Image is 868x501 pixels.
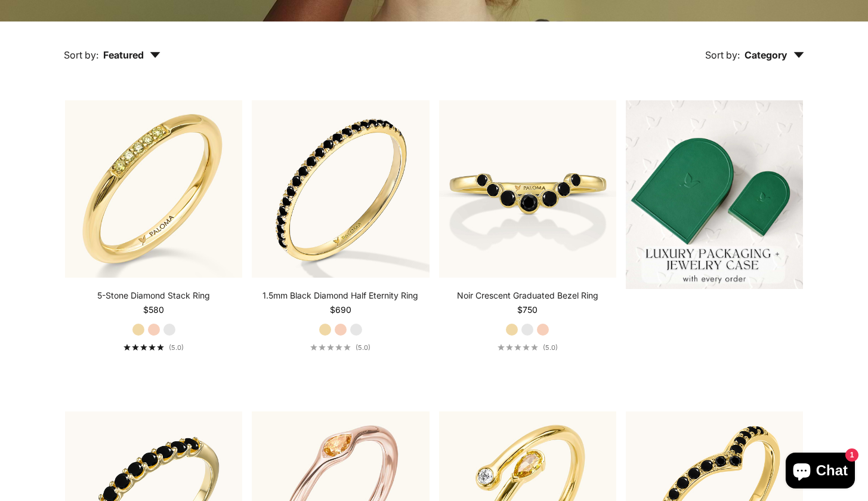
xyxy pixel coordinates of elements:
div: 5.0 out of 5.0 stars [123,344,164,351]
div: 5.0 out of 5.0 stars [498,344,538,351]
span: Sort by: [64,49,98,61]
span: (5.0) [356,343,370,352]
img: #YellowGold [252,100,429,278]
a: 1.5mm Black Diamond Half Eternity Ring [262,290,418,302]
a: Noir Crescent Graduated Bezel Ring [457,290,598,302]
span: Featured [103,49,160,61]
a: 5.0 out of 5.0 stars(5.0) [123,343,184,352]
span: Sort by: [705,49,740,61]
img: #YellowGold [65,100,242,278]
a: #YellowGold #RoseGold #WhiteGold [65,100,242,278]
img: 1_efe35f54-c1b6-4cae-852f-b2bb124dc37f.png [626,100,803,289]
span: (5.0) [543,343,558,352]
sale-price: $690 [330,304,351,316]
inbox-online-store-chat: Shopify online store chat [782,453,858,491]
a: 5-Stone Diamond Stack Ring [97,290,210,302]
div: 5.0 out of 5.0 stars [310,344,351,351]
sale-price: $750 [517,304,538,316]
a: 5.0 out of 5.0 stars(5.0) [498,343,558,352]
button: Sort by: Featured [36,21,188,72]
button: Sort by: Category [678,21,832,72]
span: (5.0) [169,343,184,352]
span: Category [745,49,804,61]
img: #YellowGold [439,100,616,278]
a: 5.0 out of 5.0 stars(5.0) [310,343,370,352]
sale-price: $580 [143,304,164,316]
